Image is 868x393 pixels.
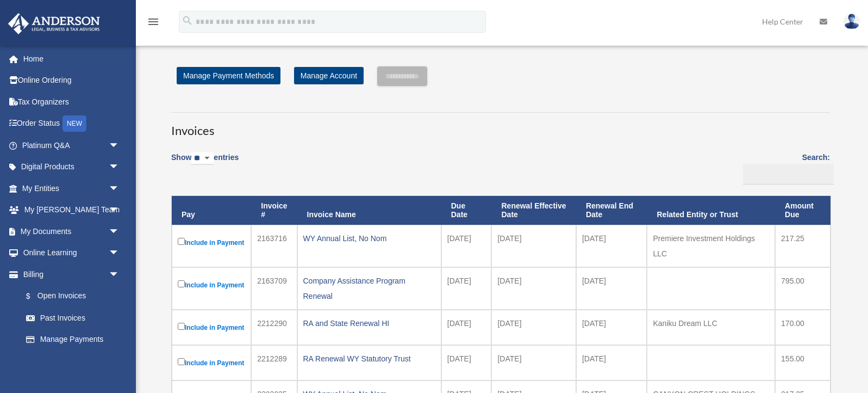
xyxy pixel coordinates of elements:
[8,134,136,156] a: Platinum Q&Aarrow_drop_down
[441,267,492,310] td: [DATE]
[8,113,136,135] a: Order StatusNEW
[251,196,297,225] th: Invoice #: activate to sort column ascending
[109,242,130,265] span: arrow_drop_down
[8,242,136,264] a: Online Learningarrow_drop_down
[576,196,647,225] th: Renewal End Date: activate to sort column ascending
[775,267,830,310] td: 795.00
[647,310,775,345] td: Kaniku Dream LLC
[491,310,576,345] td: [DATE]
[647,196,775,225] th: Related Entity or Trust: activate to sort column ascending
[251,345,297,380] td: 2212289
[178,280,185,287] input: Include in Payment
[8,220,136,242] a: My Documentsarrow_drop_down
[251,267,297,310] td: 2163709
[8,156,136,178] a: Digital Productsarrow_drop_down
[303,316,435,331] div: RA and State Renewal HI
[297,196,441,225] th: Invoice Name: activate to sort column ascending
[109,156,130,179] span: arrow_drop_down
[576,310,647,345] td: [DATE]
[178,278,245,292] label: Include in Payment
[182,15,193,27] i: search
[32,290,38,303] span: $
[491,196,576,225] th: Renewal Effective Date: activate to sort column ascending
[576,225,647,267] td: [DATE]
[491,345,576,380] td: [DATE]
[739,151,830,185] label: Search:
[171,112,830,139] h3: Invoices
[147,15,160,28] i: menu
[109,220,130,243] span: arrow_drop_down
[303,273,435,304] div: Company Assistance Program Renewal
[576,267,647,310] td: [DATE]
[491,267,576,310] td: [DATE]
[303,231,435,246] div: WY Annual List, No Nom
[109,134,130,157] span: arrow_drop_down
[844,14,860,29] img: User Pic
[441,345,492,380] td: [DATE]
[8,350,136,372] a: Events Calendar
[63,115,86,132] div: NEW
[251,310,297,345] td: 2212290
[441,225,492,267] td: [DATE]
[441,196,492,225] th: Due Date: activate to sort column ascending
[178,323,185,330] input: Include in Payment
[109,199,130,222] span: arrow_drop_down
[775,225,830,267] td: 217.25
[15,307,130,329] a: Past Invoices
[5,13,103,34] img: Anderson Advisors Platinum Portal
[491,225,576,267] td: [DATE]
[178,358,185,365] input: Include in Payment
[775,310,830,345] td: 170.00
[15,329,130,351] a: Manage Payments
[178,356,245,370] label: Include in Payment
[8,177,136,199] a: My Entitiesarrow_drop_down
[441,310,492,345] td: [DATE]
[178,238,185,245] input: Include in Payment
[743,164,834,185] input: Search:
[576,345,647,380] td: [DATE]
[171,151,239,176] label: Show entries
[8,263,130,285] a: Billingarrow_drop_down
[647,225,775,267] td: Premiere Investment Holdings LLC
[178,236,245,249] label: Include in Payment
[109,177,130,200] span: arrow_drop_down
[8,199,136,221] a: My [PERSON_NAME] Teamarrow_drop_down
[178,321,245,334] label: Include in Payment
[177,67,280,84] a: Manage Payment Methods
[147,19,160,28] a: menu
[172,196,251,225] th: Pay: activate to sort column descending
[191,152,214,165] select: Showentries
[8,91,136,113] a: Tax Organizers
[8,70,136,91] a: Online Ordering
[775,345,830,380] td: 155.00
[303,351,435,366] div: RA Renewal WY Statutory Trust
[294,67,364,84] a: Manage Account
[251,225,297,267] td: 2163716
[15,285,125,308] a: $Open Invoices
[109,263,130,286] span: arrow_drop_down
[775,196,830,225] th: Amount Due: activate to sort column ascending
[8,48,136,70] a: Home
